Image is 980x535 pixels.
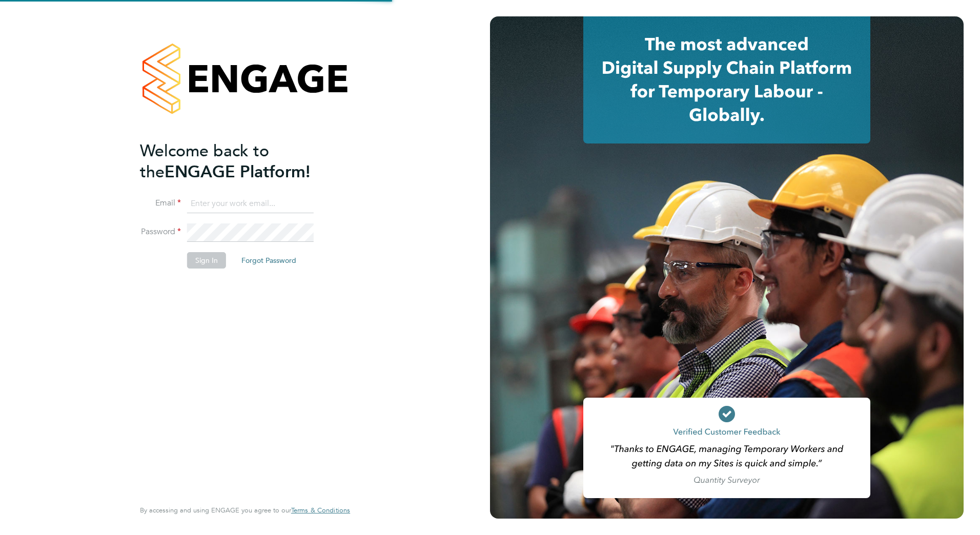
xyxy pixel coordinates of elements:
label: Password [140,227,181,237]
input: Enter your work email... [187,195,314,213]
button: Sign In [187,252,226,269]
button: Forgot Password [233,252,304,269]
span: Welcome back to the [140,141,269,182]
label: Email [140,198,181,209]
h2: ENGAGE Platform! [140,140,340,182]
span: By accessing and using ENGAGE you agree to our [140,506,350,515]
a: Terms & Conditions [291,506,350,515]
